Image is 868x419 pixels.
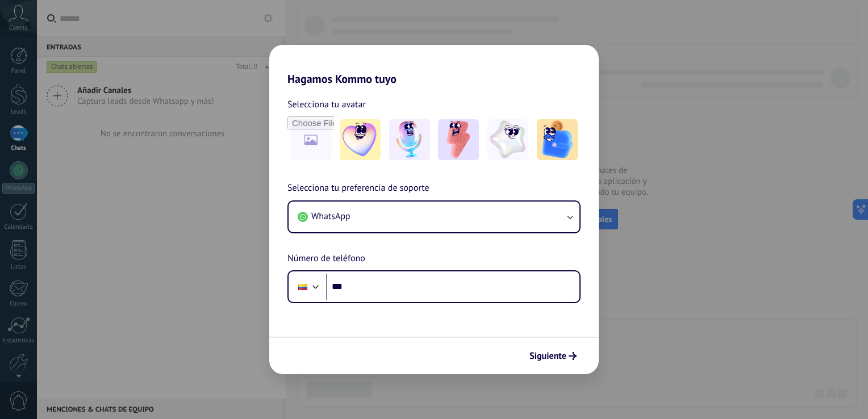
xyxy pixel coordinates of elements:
span: Selecciona tu avatar [287,97,366,112]
span: Selecciona tu preferencia de soporte [287,181,429,196]
img: -1.jpeg [340,119,381,160]
h2: Hagamos Kommo tuyo [269,45,599,86]
img: -4.jpeg [487,119,528,160]
img: -2.jpeg [389,119,430,160]
span: WhatsApp [311,211,350,222]
button: WhatsApp [289,202,579,232]
img: -3.jpeg [438,119,479,160]
img: -5.jpeg [537,119,578,160]
span: Siguiente [529,352,566,360]
button: Siguiente [524,346,582,366]
div: Colombia: + 57 [292,275,314,299]
span: Número de teléfono [287,252,365,266]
